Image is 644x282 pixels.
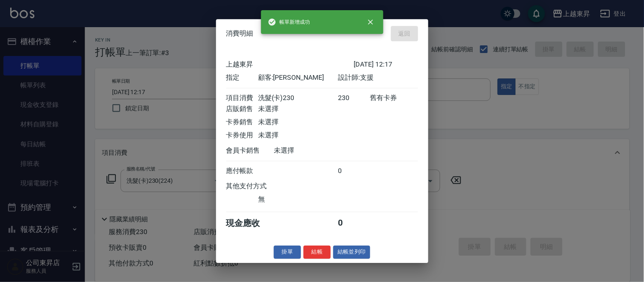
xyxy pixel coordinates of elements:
div: 230 [338,94,370,103]
div: 未選擇 [258,118,338,127]
div: [DATE] 12:17 [354,60,418,69]
div: 0 [338,218,370,229]
div: 洗髮(卡)230 [258,94,338,103]
div: 卡券銷售 [226,118,258,127]
button: 結帳並列印 [333,246,370,259]
button: 結帳 [304,246,331,259]
div: 會員卡銷售 [226,146,274,155]
div: 上越東昇 [226,60,354,69]
div: 卡券使用 [226,131,258,140]
div: 未選擇 [258,105,338,114]
span: 消費明細 [226,29,253,38]
div: 現金應收 [226,218,274,229]
button: 掛單 [274,246,301,259]
div: 設計師: 支援 [338,73,418,82]
div: 指定 [226,73,258,82]
div: 其他支付方式 [226,182,290,191]
div: 顧客: [PERSON_NAME] [258,73,338,82]
div: 項目消費 [226,94,258,103]
div: 應付帳款 [226,167,258,176]
div: 0 [338,167,370,176]
div: 未選擇 [274,146,354,155]
span: 帳單新增成功 [268,18,310,26]
div: 舊有卡券 [370,94,418,103]
div: 無 [258,195,338,204]
button: close [361,13,380,31]
div: 店販銷售 [226,105,258,114]
div: 未選擇 [258,131,338,140]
